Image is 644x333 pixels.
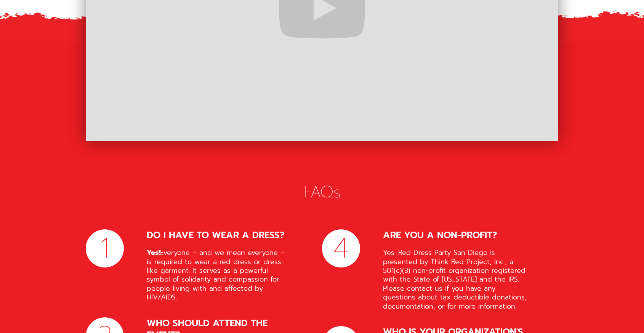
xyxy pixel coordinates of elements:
[147,229,292,241] div: DO I HAVE TO WEAR A DRESS?
[86,182,558,203] div: FAQs
[147,248,292,302] div: Everyone – and we mean everyone – is required to wear a red dress or dress-like garment. It serve...
[383,229,528,241] div: ARE YOU A NON-PROFIT?
[383,248,528,311] div: Yes. Red Dress Party San Diego is presented by Think Red Project, Inc., a 501(c)(3) non-profit or...
[100,235,109,262] div: 1
[333,235,349,262] div: 4
[147,247,160,258] strong: Yes!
